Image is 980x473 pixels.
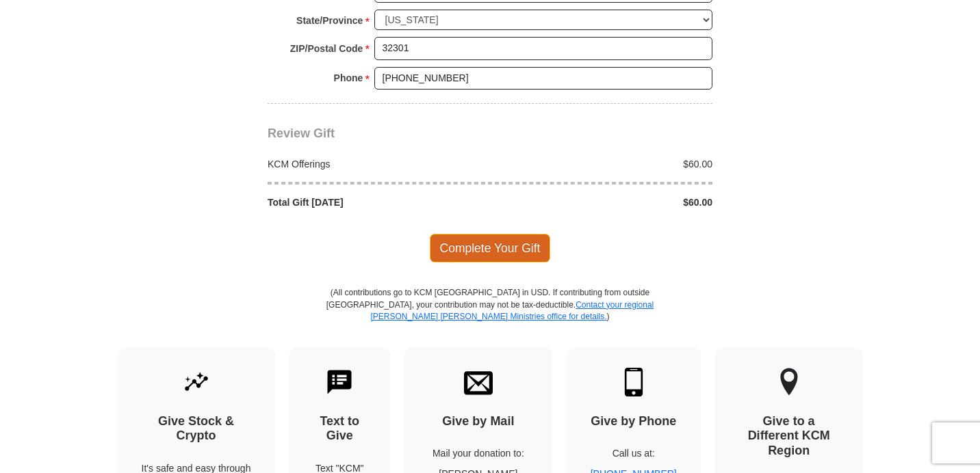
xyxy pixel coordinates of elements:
[591,414,677,429] h4: Give by Phone
[591,446,677,460] p: Call us at:
[261,195,491,209] div: Total Gift [DATE]
[334,68,363,87] strong: Phone
[313,414,367,444] h4: Text to Give
[428,446,528,460] p: Mail your donation to:
[619,368,648,396] img: mobile.svg
[261,157,491,171] div: KCM Offerings
[325,368,354,396] img: text-to-give.svg
[142,414,251,444] h4: Give Stock & Crypto
[326,287,654,347] p: (All contributions go to KCM [GEOGRAPHIC_DATA] in USD. If contributing from outside [GEOGRAPHIC_D...
[182,368,211,396] img: give-by-stock.svg
[779,368,799,396] img: other-region
[268,126,335,140] span: Review Gift
[290,39,363,58] strong: ZIP/Postal Code
[370,300,654,321] a: Contact your regional [PERSON_NAME] [PERSON_NAME] Ministries office for details.
[430,234,551,262] span: Complete Your Gift
[428,414,528,429] h4: Give by Mail
[490,157,720,171] div: $60.00
[739,414,839,459] h4: Give to a Different KCM Region
[490,195,720,209] div: $60.00
[296,11,363,30] strong: State/Province
[464,368,493,396] img: envelope.svg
